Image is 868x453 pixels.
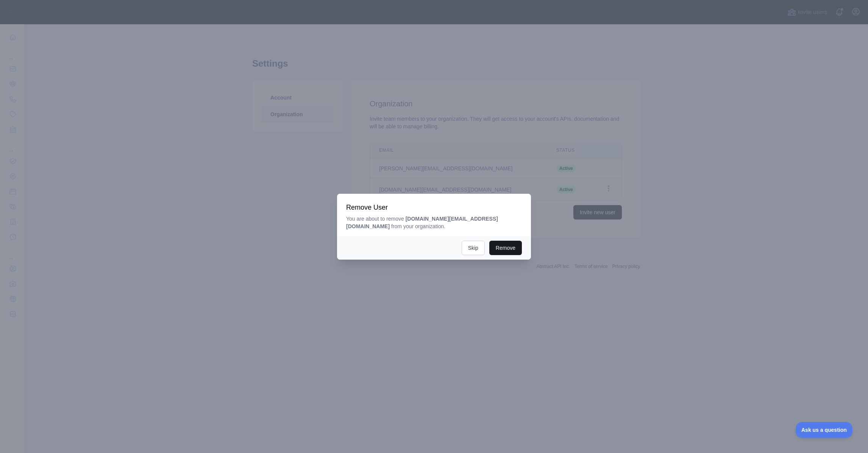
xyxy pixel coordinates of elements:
h3: Remove User [346,203,522,212]
span: You are about to remove [346,216,404,222]
iframe: Help Scout Beacon - Open [796,422,853,438]
span: from your organization. [391,223,445,229]
button: Remove [489,241,522,255]
b: [DOMAIN_NAME][EMAIL_ADDRESS][DOMAIN_NAME] [346,216,498,229]
button: Skip [462,241,485,255]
